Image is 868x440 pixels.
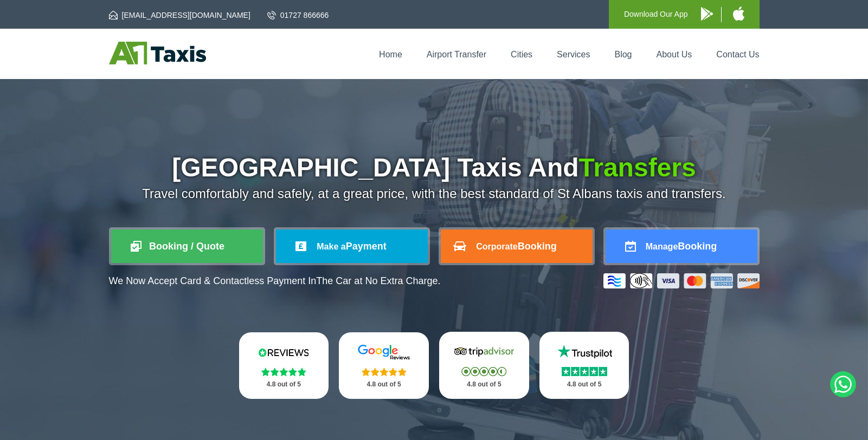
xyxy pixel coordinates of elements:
[701,7,713,21] img: A1 Taxis Android App
[562,367,607,376] img: Stars
[439,332,529,399] a: Tripadvisor Stars 4.8 out of 5
[606,229,757,263] a: ManageBooking
[646,242,678,251] span: Manage
[251,378,317,391] p: 4.8 out of 5
[716,50,759,59] a: Contact Us
[733,6,744,21] img: A1 Taxis iPhone App
[427,50,486,59] a: Airport Transfer
[351,378,417,391] p: 4.8 out of 5
[109,275,441,287] p: We Now Accept Card & Contactless Payment In
[552,344,617,360] img: Trustpilot
[251,344,316,360] img: Reviews.io
[461,367,506,376] img: Stars
[379,50,402,59] a: Home
[339,332,429,399] a: Google Stars 4.8 out of 5
[451,378,517,391] p: 4.8 out of 5
[452,344,517,360] img: Tripadvisor
[317,242,345,251] span: Make a
[261,367,306,376] img: Stars
[476,242,517,251] span: Corporate
[579,153,696,182] span: Transfers
[557,50,590,59] a: Services
[109,42,206,64] img: A1 Taxis St Albans LTD
[539,332,629,399] a: Trustpilot Stars 4.8 out of 5
[603,273,760,288] img: Credit And Debit Cards
[441,229,593,263] a: CorporateBooking
[267,10,329,21] a: 01727 866666
[657,50,692,59] a: About Us
[551,378,618,391] p: 4.8 out of 5
[614,50,632,59] a: Blog
[111,229,263,263] a: Booking / Quote
[109,10,250,21] a: [EMAIL_ADDRESS][DOMAIN_NAME]
[276,229,428,263] a: Make aPayment
[239,332,329,399] a: Reviews.io Stars 4.8 out of 5
[109,186,760,201] p: Travel comfortably and safely, at a great price, with the best standard of St Albans taxis and tr...
[109,155,760,181] h1: [GEOGRAPHIC_DATA] Taxis And
[351,344,416,360] img: Google
[511,50,532,59] a: Cities
[362,367,407,376] img: Stars
[316,275,440,286] span: The Car at No Extra Charge.
[624,8,688,21] p: Download Our App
